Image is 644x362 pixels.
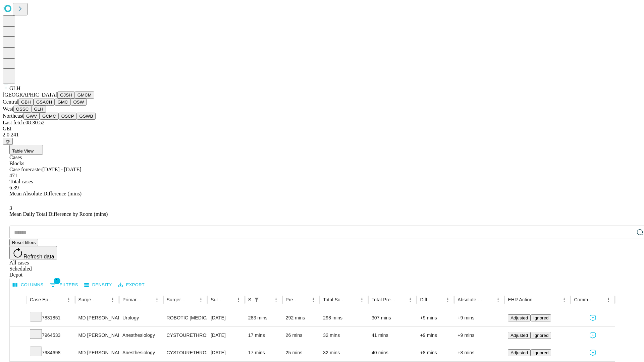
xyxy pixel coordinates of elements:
button: Sort [99,295,108,304]
div: +9 mins [420,327,451,344]
button: GMCM [75,92,94,99]
span: 3 [9,205,12,211]
button: OSW [71,99,87,106]
span: [DATE] - [DATE] [42,167,81,172]
button: Sort [262,295,271,304]
div: 32 mins [323,327,365,344]
button: Export [116,280,146,290]
span: Mean Daily Total Difference by Room (mins) [9,211,108,217]
div: CYSTOURETHROSCOPY WITH [MEDICAL_DATA] REMOVAL SIMPLE [167,327,204,344]
div: Absolute Difference [458,297,483,302]
div: 17 mins [248,327,279,344]
span: [GEOGRAPHIC_DATA] [3,92,57,98]
div: 7831851 [30,309,72,326]
span: West [3,106,13,112]
div: Total Scheduled Duration [323,297,347,302]
button: Sort [348,295,357,304]
div: 41 mins [372,327,414,344]
span: Adjusted [511,350,528,355]
div: Total Predicted Duration [372,297,396,302]
button: GLH [31,106,46,113]
button: Select columns [11,280,45,290]
button: OSCP [59,113,77,120]
div: +9 mins [420,309,451,326]
span: Total cases [9,179,33,184]
button: Ignored [531,314,551,321]
button: Show filters [48,280,80,290]
button: Adjusted [508,332,531,339]
button: Menu [406,295,415,304]
div: 2.0.241 [3,132,641,138]
div: 7964533 [30,327,72,344]
div: 26 mins [286,327,317,344]
div: 298 mins [323,309,365,326]
div: GEI [3,126,641,132]
button: Expand [13,347,23,359]
div: 25 mins [286,344,317,361]
button: Refresh data [9,246,57,259]
button: Menu [309,295,318,304]
button: Menu [443,295,452,304]
div: 7984698 [30,344,72,361]
div: Anesthesiology [122,327,160,344]
div: +9 mins [458,327,501,344]
button: Sort [594,295,604,304]
button: GSACH [34,99,55,106]
button: Table View [9,145,43,155]
button: @ [3,138,13,145]
div: Comments [574,297,593,302]
span: Adjusted [511,333,528,338]
div: Predicted In Room Duration [286,297,299,302]
button: Density [83,280,114,290]
span: Central [3,99,18,105]
div: Surgeon Name [78,297,98,302]
div: 283 mins [248,309,279,326]
button: GBH [18,99,34,106]
div: 292 mins [286,309,317,326]
span: Last fetch: 08:30:52 [3,120,45,125]
div: +8 mins [458,344,501,361]
div: MD [PERSON_NAME] Md [78,327,116,344]
div: ROBOTIC [MEDICAL_DATA] [MEDICAL_DATA] RETROPUBIC RADICAL [167,309,204,326]
div: [DATE] [211,309,241,326]
span: @ [5,139,10,144]
button: Sort [224,295,234,304]
div: Surgery Name [167,297,186,302]
button: Menu [604,295,613,304]
span: Ignored [533,350,548,355]
button: Reset filters [9,239,38,246]
span: GLH [9,85,20,91]
div: 307 mins [372,309,414,326]
button: Adjusted [508,314,531,321]
span: Refresh data [23,254,54,259]
button: Sort [143,295,152,304]
div: Difference [420,297,433,302]
div: Urology [122,309,160,326]
button: Menu [64,295,73,304]
span: Reset filters [12,240,36,245]
div: +9 mins [458,309,501,326]
span: Adjusted [511,315,528,320]
span: Table View [12,148,34,154]
button: GJSH [57,92,75,99]
button: Sort [396,295,406,304]
button: Menu [108,295,117,304]
div: Primary Service [122,297,142,302]
button: Expand [13,330,23,342]
span: Ignored [533,333,548,338]
div: Surgery Date [211,297,224,302]
button: OSSC [13,106,32,113]
div: EHR Action [508,297,532,302]
button: Sort [55,295,64,304]
span: 1 [54,278,60,284]
button: Ignored [531,332,551,339]
button: Adjusted [508,349,531,356]
button: Menu [234,295,243,304]
span: Northeast [3,113,23,119]
button: GMC [55,99,70,106]
button: Menu [271,295,281,304]
button: Sort [484,295,493,304]
button: Sort [299,295,309,304]
div: Scheduled In Room Duration [248,297,251,302]
div: 17 mins [248,344,279,361]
